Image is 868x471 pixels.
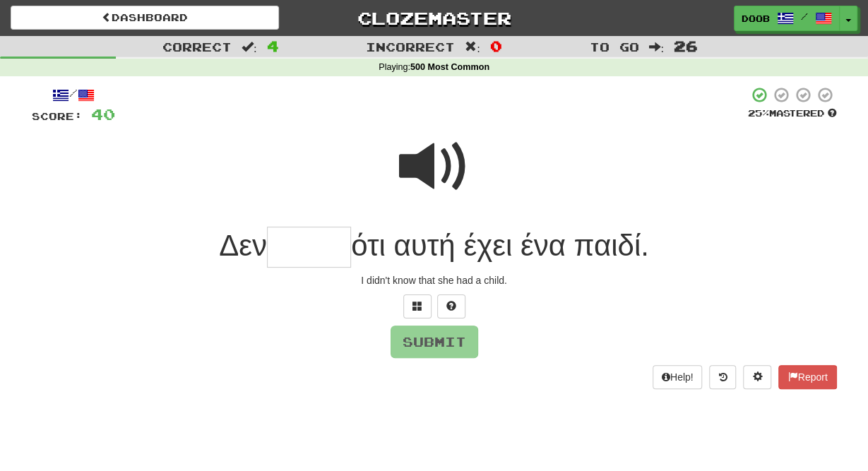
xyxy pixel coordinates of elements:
[300,6,569,30] a: Clozemaster
[351,229,649,262] span: ότι αυτή έχει ένα παιδί.
[437,294,465,318] button: Single letter hint - you only get 1 per sentence and score half the points! alt+h
[674,37,698,54] span: 26
[403,294,432,318] button: Switch sentence to multiple choice alt+p
[589,40,638,54] span: To go
[410,62,489,72] strong: 500 Most Common
[801,11,808,21] span: /
[267,37,279,54] span: 4
[32,86,115,104] div: /
[778,365,836,389] button: Report
[162,40,232,54] span: Correct
[91,105,115,123] span: 40
[734,6,840,31] a: Doob /
[748,107,837,120] div: Mastered
[11,6,279,30] a: Dashboard
[465,41,480,53] span: :
[391,326,478,358] button: Submit
[709,365,736,389] button: Round history (alt+y)
[366,40,455,54] span: Incorrect
[32,110,83,122] span: Score:
[648,41,664,53] span: :
[742,12,770,25] span: Doob
[653,365,703,389] button: Help!
[219,229,267,262] span: Δεν
[32,273,837,287] div: I didn't know that she had a child.
[490,37,502,54] span: 0
[748,107,769,119] span: 25 %
[242,41,257,53] span: :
